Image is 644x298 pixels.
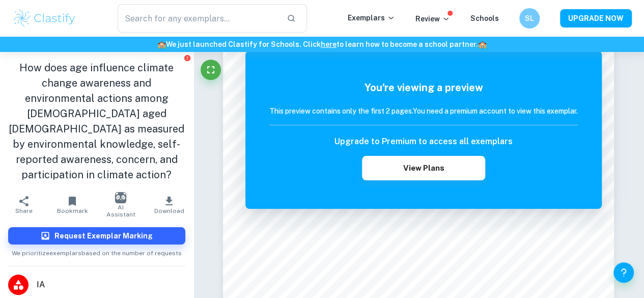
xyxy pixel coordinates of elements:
h6: We just launched Clastify for Schools. Click to learn how to become a school partner. [2,39,642,50]
button: Download [145,191,193,219]
span: AI Assistant [103,204,139,218]
p: Exemplars [348,12,395,23]
h5: You're viewing a preview [269,80,578,95]
h6: Request Exemplar Marking [54,230,153,241]
img: AI Assistant [115,192,126,203]
button: UPGRADE NOW [560,9,632,28]
button: Bookmark [48,191,97,219]
span: Download [154,207,184,214]
p: Review [415,13,450,24]
button: Fullscreen [201,60,221,80]
span: We prioritize exemplars based on the number of requests [12,245,182,258]
input: Search for any exemplars... [118,4,278,33]
span: IA [37,279,185,291]
button: View Plans [362,156,485,180]
img: Clastify logo [12,8,77,29]
button: Help and Feedback [613,262,634,283]
h6: SL [524,13,536,24]
button: SL [519,8,540,29]
span: 🏫 [157,40,166,48]
h6: This preview contains only the first 2 pages. You need a premium account to view this exemplar. [269,105,578,117]
span: Bookmark [57,207,88,214]
h1: How does age influence climate change awareness and environmental actions among [DEMOGRAPHIC_DATA... [8,60,185,182]
button: Report issue [184,54,191,62]
span: Share [15,207,33,214]
span: 🏫 [478,40,487,48]
button: AI Assistant [97,191,145,219]
a: here [321,40,337,48]
a: Schools [470,14,499,22]
h6: Upgrade to Premium to access all exemplars [334,136,513,148]
button: Request Exemplar Marking [8,227,185,245]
